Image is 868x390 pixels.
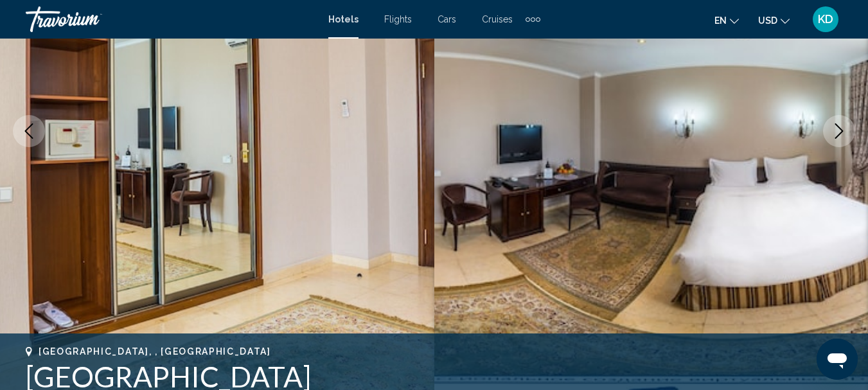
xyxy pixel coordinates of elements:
[438,14,456,24] a: Cars
[714,15,727,26] span: en
[809,6,842,33] button: User Menu
[714,11,739,30] button: Change language
[823,115,855,147] button: Next image
[817,339,858,380] iframe: Кнопка запуска окна обмена сообщениями
[328,14,359,24] a: Hotels
[758,15,777,26] span: USD
[526,9,540,30] button: Extra navigation items
[758,11,790,30] button: Change currency
[13,115,45,147] button: Previous image
[818,13,833,26] span: KD
[39,346,271,357] span: [GEOGRAPHIC_DATA], , [GEOGRAPHIC_DATA]
[26,6,315,32] a: Travorium
[482,14,513,24] a: Cruises
[384,14,412,24] a: Flights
